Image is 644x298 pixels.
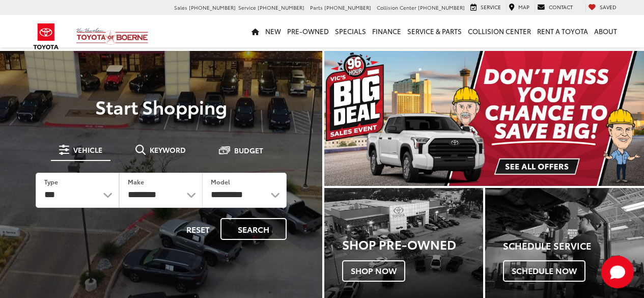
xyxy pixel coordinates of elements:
[601,256,634,288] svg: Start Chat
[189,4,236,11] span: [PHONE_NUMBER]
[310,4,323,11] span: Parts
[324,4,371,11] span: [PHONE_NUMBER]
[465,15,534,47] a: Collision Center
[377,4,416,11] span: Collision Center
[248,15,262,47] a: Home
[262,15,284,47] a: New
[150,146,186,153] span: Keyword
[481,3,501,11] span: Service
[76,28,149,45] img: Vic Vaughan Toyota of Boerne
[585,3,619,12] a: My Saved Vehicles
[174,4,187,11] span: Sales
[21,96,301,117] p: Start Shopping
[342,237,483,251] h3: Shop Pre-Owned
[468,3,503,12] a: Service
[238,4,256,11] span: Service
[591,15,620,47] a: About
[211,177,230,186] label: Model
[258,4,304,11] span: [PHONE_NUMBER]
[404,15,465,47] a: Service & Parts: Opens in a new tab
[418,4,465,11] span: [PHONE_NUMBER]
[234,147,263,154] span: Budget
[27,20,65,53] img: Toyota
[332,15,369,47] a: Specials
[518,3,529,11] span: Map
[73,146,102,153] span: Vehicle
[178,218,218,240] button: Reset
[342,260,405,282] span: Shop Now
[503,260,585,282] span: Schedule Now
[503,241,644,251] h4: Schedule Service
[284,15,332,47] a: Pre-Owned
[600,3,617,11] span: Saved
[506,3,532,12] a: Map
[44,177,58,186] label: Type
[534,15,591,47] a: Rent a Toyota
[369,15,404,47] a: Finance
[535,3,575,12] a: Contact
[220,218,287,240] button: Search
[549,3,573,11] span: Contact
[601,256,634,288] button: Toggle Chat Window
[128,177,144,186] label: Make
